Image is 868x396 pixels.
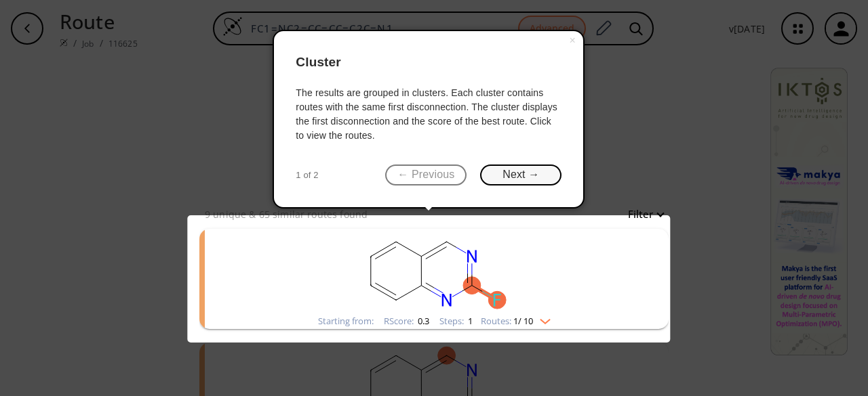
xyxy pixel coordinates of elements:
span: 1 / 10 [513,317,533,326]
div: Steps : [439,317,473,326]
button: Next → [480,164,561,185]
img: Down [533,313,551,324]
div: RScore : [384,317,429,326]
header: Cluster [296,42,561,83]
span: 1 [466,315,473,327]
svg: Fc1ncc2ccccc2n1 [258,229,610,313]
div: Routes: [481,317,551,326]
button: Close [561,31,583,50]
div: The results are grouped in clusters. Each cluster contains routes with the same first disconnecti... [296,86,561,143]
div: Starting from: [318,317,374,326]
span: 1 of 2 [296,169,318,182]
span: 0.3 [416,315,429,327]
